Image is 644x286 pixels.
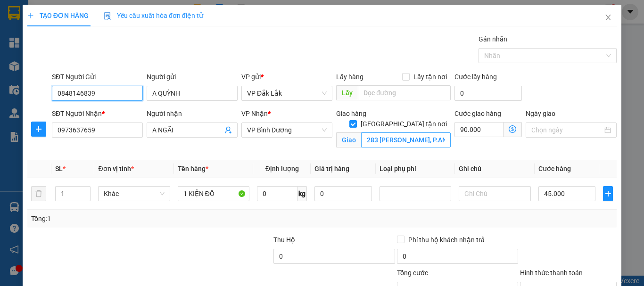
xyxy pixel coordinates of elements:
label: Ngày giao [526,110,555,117]
span: close [604,14,612,21]
span: Tên hàng [178,165,208,172]
input: VD: Bàn, Ghế [178,186,249,201]
input: Giao tận nơi [361,132,451,147]
span: Cước hàng [538,165,571,172]
input: 0 [314,186,372,201]
button: plus [603,186,613,201]
div: SĐT Người Gửi [52,72,143,82]
div: Người nhận [147,108,238,119]
span: kg [297,186,307,201]
div: Người gửi [147,72,238,82]
label: Cước lấy hàng [454,73,497,81]
button: Close [595,5,621,31]
input: Ngày giao [531,125,603,135]
span: Định lượng [265,165,299,172]
button: delete [31,186,46,201]
span: TẠO ĐƠN HÀNG [27,12,89,19]
th: Loại phụ phí [376,160,455,178]
span: Giá trị hàng [314,165,349,172]
img: icon [104,12,111,20]
span: Lấy [336,85,358,100]
span: Tổng cước [397,269,428,277]
span: Phí thu hộ khách nhận trả [405,235,488,245]
span: VP Bình Dương [247,123,327,137]
span: Yêu cầu xuất hóa đơn điện tử [104,12,203,19]
div: SĐT Người Nhận [52,108,143,119]
div: VP gửi [241,72,332,82]
input: Cước giao hàng [454,122,504,137]
span: Giao [336,132,361,147]
span: Đơn vị tính [98,165,133,172]
span: Lấy tận nơi [410,72,451,82]
input: Ghi Chú [459,186,530,201]
span: Thu Hộ [273,236,295,244]
input: Dọc đường [358,85,451,100]
span: user-add [224,126,232,134]
span: plus [32,125,46,133]
input: Cước lấy hàng [454,86,522,101]
span: Lấy hàng [336,73,363,81]
span: [GEOGRAPHIC_DATA] tận nơi [357,119,451,129]
label: Hình thức thanh toán [520,269,583,277]
span: SL [55,165,63,172]
span: dollar-circle [509,125,516,133]
span: VP Đắk Lắk [247,86,327,100]
div: Tổng: 1 [31,213,249,224]
label: Gán nhãn [479,35,507,43]
button: plus [31,122,46,137]
span: plus [603,190,612,197]
span: Giao hàng [336,110,366,117]
span: Khác [104,187,164,201]
span: VP Nhận [241,110,268,117]
span: plus [27,12,34,19]
label: Cước giao hàng [454,110,501,117]
th: Ghi chú [455,160,534,178]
